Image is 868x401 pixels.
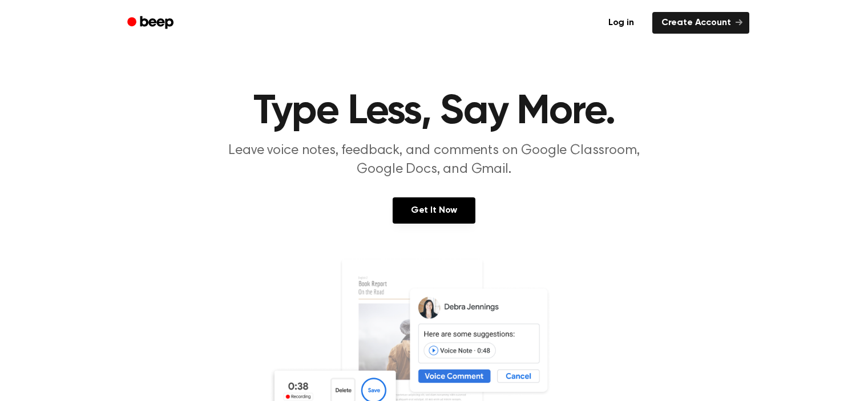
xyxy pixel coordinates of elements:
[652,12,749,34] a: Create Account
[393,197,475,224] a: Get It Now
[215,141,653,179] p: Leave voice notes, feedback, and comments on Google Classroom, Google Docs, and Gmail.
[119,12,184,34] a: Beep
[597,10,645,36] a: Log in
[142,91,726,132] h1: Type Less, Say More.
